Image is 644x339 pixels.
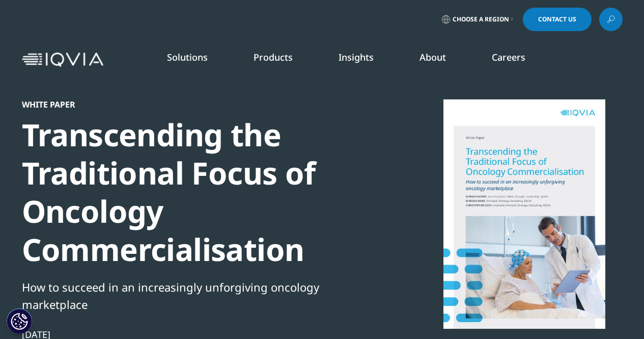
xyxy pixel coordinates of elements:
nav: Primary [107,36,623,84]
div: White Paper [22,99,371,110]
span: Choose a Region [453,15,509,23]
a: Solutions [167,51,208,63]
img: IQVIA Healthcare Information Technology and Pharma Clinical Research Company [22,53,103,67]
a: Careers [492,51,525,63]
a: Products [254,51,293,63]
a: Insights [339,51,374,63]
button: Cookies Settings [7,308,32,334]
div: Transcending the Traditional Focus of Oncology Commercialisation [22,116,371,269]
span: Contact Us [538,16,576,22]
a: Contact Us [523,8,592,31]
a: About [419,51,446,63]
div: How to succeed in an increasingly unforgiving oncology marketplace [22,278,371,313]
